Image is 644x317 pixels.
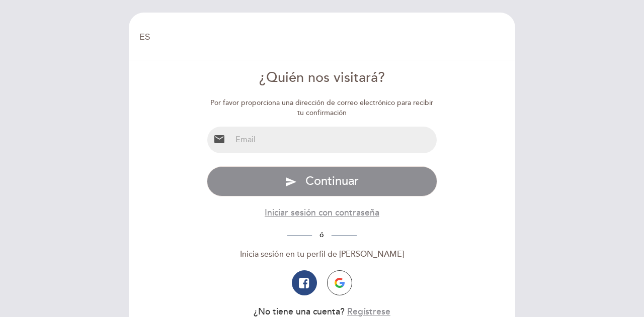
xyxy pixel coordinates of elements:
[207,68,438,88] div: ¿Quién nos visitará?
[305,174,359,188] span: Continuar
[231,127,437,153] input: Email
[285,176,297,188] i: send
[312,231,332,239] span: ó
[335,278,345,288] img: icon-google.png
[213,133,225,145] i: email
[207,98,438,118] div: Por favor proporciona una dirección de correo electrónico para recibir tu confirmación
[207,249,438,260] div: Inicia sesión en tu perfil de [PERSON_NAME]
[265,206,379,219] button: Iniciar sesión con contraseña
[207,166,438,196] button: send Continuar
[254,306,345,317] span: ¿No tiene una cuenta?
